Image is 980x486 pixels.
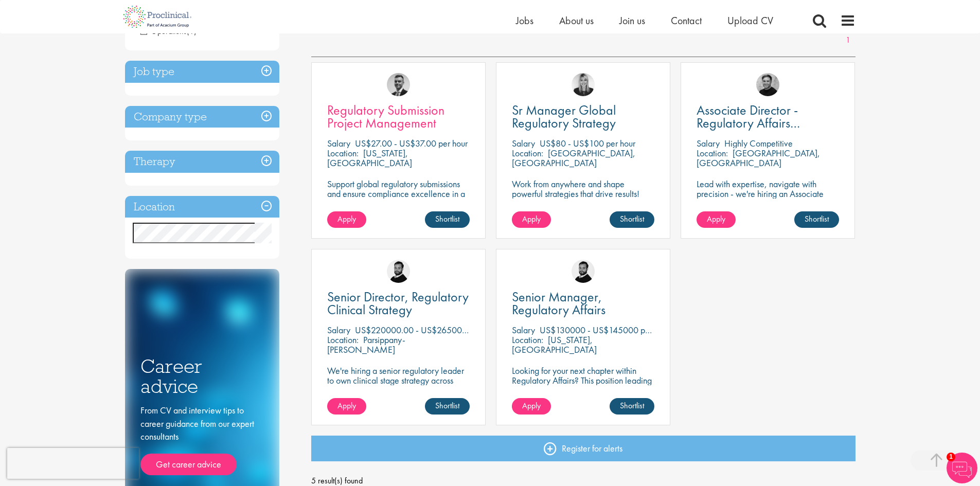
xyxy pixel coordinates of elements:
[327,104,470,130] a: Regulatory Submission Project Management
[327,366,470,395] p: We're hiring a senior regulatory leader to own clinical stage strategy across multiple programs.
[697,101,800,145] span: Associate Director - Regulatory Affairs Consultant
[572,73,595,96] img: Janelle Jones
[327,179,470,208] p: Support global regulatory submissions and ensure compliance excellence in a dynamic project manag...
[540,137,635,149] p: US$80 - US$100 per hour
[425,211,470,228] a: Shortlist
[140,356,264,396] h3: Career advice
[512,334,597,355] p: [US_STATE], [GEOGRAPHIC_DATA]
[512,137,535,149] span: Salary
[697,179,839,228] p: Lead with expertise, navigate with precision - we're hiring an Associate Director to shape regula...
[697,147,728,159] span: Location:
[697,147,820,169] p: [GEOGRAPHIC_DATA], [GEOGRAPHIC_DATA]
[512,101,616,132] span: Sr Manager Global Regulatory Strategy
[947,453,977,483] img: Chatbot
[425,398,470,415] a: Shortlist
[327,334,359,346] span: Location:
[355,324,609,336] p: US$220000.00 - US$265000 per annum + Highly Competitive Salary
[671,14,702,27] a: Contact
[727,14,773,27] a: Upload CV
[516,14,533,27] a: Jobs
[512,291,654,316] a: Senior Manager, Regulatory Affairs
[610,211,654,228] a: Shortlist
[355,137,468,149] p: US$27.00 - US$37.00 per hour
[311,436,856,461] a: Register for alerts
[512,147,543,159] span: Location:
[724,137,793,149] p: Highly Competitive
[327,291,470,316] a: Senior Director, Regulatory Clinical Strategy
[522,213,541,224] span: Apply
[540,324,678,336] p: US$130000 - US$145000 per annum
[572,260,595,283] img: Nick Walker
[327,288,469,318] span: Senior Director, Regulatory Clinical Strategy
[619,14,645,27] a: Join us
[756,73,779,96] img: Peter Duvall
[512,104,654,130] a: Sr Manager Global Regulatory Strategy
[512,179,654,228] p: Work from anywhere and shape powerful strategies that drive results! Enjoy the freedom of remote ...
[610,398,654,415] a: Shortlist
[794,211,839,228] a: Shortlist
[327,147,412,169] p: [US_STATE], [GEOGRAPHIC_DATA]
[387,73,410,96] img: Alex Bill
[140,454,237,475] a: Get career advice
[125,61,279,83] h3: Job type
[327,324,350,336] span: Salary
[327,137,350,149] span: Salary
[7,448,139,479] iframe: reCAPTCHA
[327,101,444,132] span: Regulatory Submission Project Management
[841,34,856,46] a: 1
[337,400,356,411] span: Apply
[522,400,541,411] span: Apply
[512,334,543,346] span: Location:
[707,213,725,224] span: Apply
[337,213,356,224] span: Apply
[125,196,279,218] h3: Location
[697,104,839,130] a: Associate Director - Regulatory Affairs Consultant
[697,211,736,228] a: Apply
[559,14,594,27] a: About us
[327,147,359,159] span: Location:
[327,398,366,415] a: Apply
[327,334,415,375] p: Parsippany-[PERSON_NAME][GEOGRAPHIC_DATA], [GEOGRAPHIC_DATA]
[512,147,635,169] p: [GEOGRAPHIC_DATA], [GEOGRAPHIC_DATA]
[512,398,551,415] a: Apply
[125,151,279,173] h3: Therapy
[140,404,264,475] div: From CV and interview tips to career guidance from our expert consultants
[125,106,279,128] h3: Company type
[512,324,535,336] span: Salary
[512,366,654,405] p: Looking for your next chapter within Regulatory Affairs? This position leading projects and worki...
[387,260,410,283] img: Nick Walker
[327,211,366,228] a: Apply
[947,453,955,461] span: 1
[697,137,720,149] span: Salary
[512,288,605,318] span: Senior Manager, Regulatory Affairs
[512,211,551,228] a: Apply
